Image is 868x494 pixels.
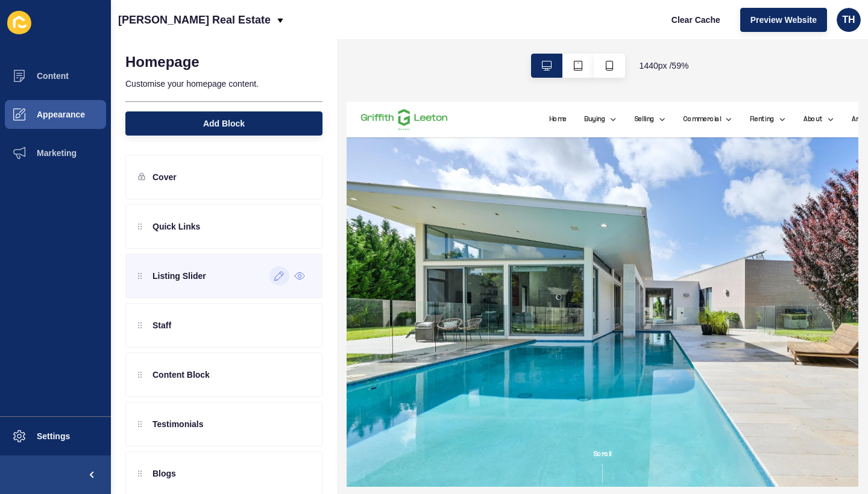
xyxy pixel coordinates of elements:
button: Preview Website [740,8,827,32]
p: Quick Links [153,220,200,233]
p: Customise your homepage content. [125,70,322,97]
button: Clear Cache [661,8,731,32]
a: Home [344,23,374,37]
h1: Homepage [125,54,200,70]
p: Staff [153,319,171,331]
img: Company logo [24,12,171,48]
p: Blogs [153,467,176,480]
a: Renting [684,23,726,37]
p: Content Block [153,369,210,381]
a: About [775,23,808,37]
span: Preview Website [750,14,817,26]
span: TH [842,14,855,26]
p: Listing Slider [153,270,206,282]
button: Add Block [125,111,322,136]
p: Testimonials [153,418,204,430]
a: Buying [403,23,439,37]
a: Selling [488,23,522,37]
p: [PERSON_NAME] Real Estate [118,5,271,35]
span: Clear Cache [671,14,720,26]
a: Commercial [571,23,635,37]
p: Cover [153,171,177,183]
span: 1440 px / 59 % [640,60,689,72]
span: Add Block [203,117,245,130]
